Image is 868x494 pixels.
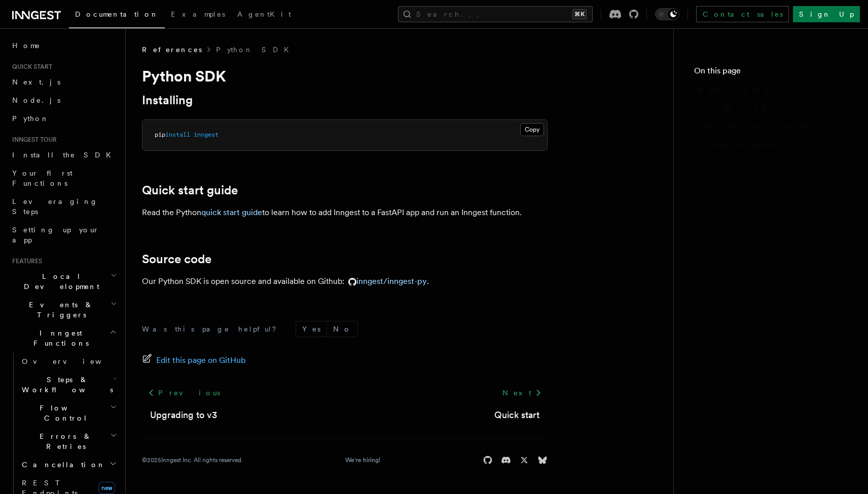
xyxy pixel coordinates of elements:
span: pip [155,131,165,138]
a: quick start guide [201,208,262,217]
a: Source code [700,136,848,154]
span: inngest [194,131,219,138]
a: Install the SDK [8,146,119,164]
span: Flow Control [18,403,110,423]
span: Quick start guide [704,121,810,132]
span: Inngest tour [8,136,57,144]
span: Quick start [8,63,52,71]
p: Our Python SDK is open source and available on Github: . [142,274,548,289]
kbd: ⌘K [572,9,587,19]
span: install [165,131,190,138]
a: Edit this page on GitHub [142,353,246,367]
span: Local Development [8,271,111,292]
span: Events & Triggers [8,300,111,320]
a: Setting up your app [8,221,119,249]
span: Examples [171,10,225,18]
button: Search...⌘K [398,6,593,22]
button: Inngest Functions [8,324,119,352]
h1: Python SDK [142,67,548,85]
h4: On this page [694,65,848,81]
a: Python [8,109,119,128]
span: new [98,482,115,494]
a: Your first Functions [8,164,119,192]
span: Your first Functions [12,169,73,187]
button: Events & Triggers [8,296,119,324]
a: Python SDK [216,45,295,55]
span: Install the SDK [12,151,117,159]
button: Toggle dark mode [655,8,679,20]
a: Next [496,384,548,402]
a: Examples [165,3,231,27]
span: Next.js [12,78,60,86]
span: Home [12,40,41,51]
button: Errors & Retries [18,427,119,456]
button: Local Development [8,267,119,296]
span: Inngest Functions [8,328,110,348]
span: References [142,45,202,55]
a: Quick start guide [700,117,848,136]
a: AgentKit [231,3,297,27]
span: Steps & Workflows [18,375,113,395]
a: Installing [142,93,193,107]
span: Cancellation [18,460,105,470]
a: Leveraging Steps [8,192,119,221]
a: Previous [142,384,226,402]
a: Source code [142,252,211,266]
span: Edit this page on GitHub [156,353,246,367]
a: Quick start guide [142,183,238,197]
span: Documentation [75,10,159,18]
button: Steps & Workflows [18,370,119,399]
a: Next.js [8,73,119,91]
button: Copy [520,123,544,136]
a: We're hiring! [345,456,380,464]
a: Installing [700,99,848,117]
span: Python [12,114,49,122]
span: Python SDK [698,85,777,95]
button: Yes [296,321,327,337]
button: Cancellation [18,456,119,474]
span: Source code [704,140,774,150]
p: Was this page helpful? [142,324,283,334]
span: Leveraging Steps [12,197,98,216]
a: Node.js [8,91,119,109]
span: Node.js [12,96,60,104]
a: Documentation [69,3,165,28]
a: Contact sales [696,6,789,22]
span: Features [8,257,42,265]
div: © 2025 Inngest Inc. All rights reserved. [142,456,243,464]
button: Flow Control [18,399,119,427]
a: Quick start [494,408,539,422]
a: Sign Up [793,6,860,22]
span: Setting up your app [12,226,99,244]
p: Read the Python to learn how to add Inngest to a FastAPI app and run an Inngest function. [142,205,548,220]
a: inngest/inngest-py [344,276,427,286]
span: Installing [704,103,768,113]
a: Python SDK [694,81,848,99]
span: Overview [22,357,126,365]
a: Home [8,36,119,55]
a: Overview [18,352,119,370]
a: Upgrading to v3 [150,408,217,422]
button: No [327,321,357,337]
span: Errors & Retries [18,431,110,451]
span: AgentKit [237,10,291,18]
